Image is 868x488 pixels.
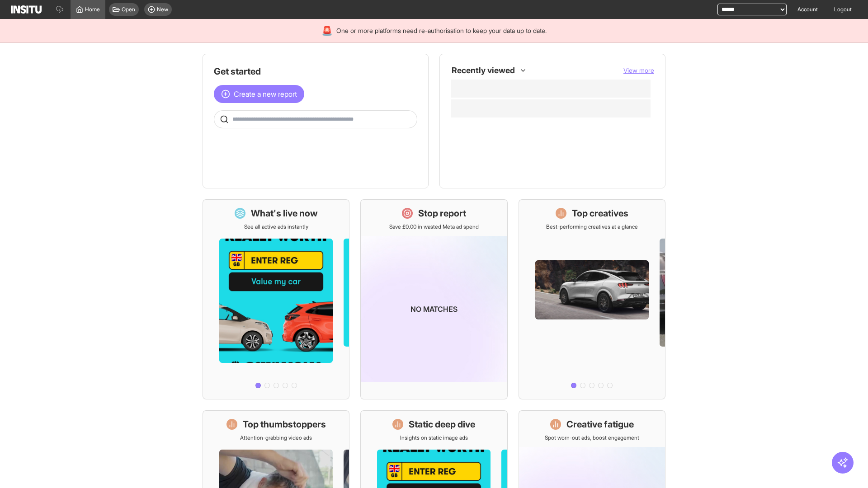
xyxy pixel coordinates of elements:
p: Attention-grabbing video ads [240,434,312,441]
span: Home [85,6,100,13]
span: View more [623,66,654,74]
p: See all active ads instantly [244,223,308,230]
a: Stop reportSave £0.00 in wasted Meta ad spendNo matches [360,199,507,399]
h1: Top creatives [572,207,628,220]
div: 🚨 [321,24,333,37]
p: Insights on static image ads [400,434,468,441]
a: What's live nowSee all active ads instantly [203,199,349,399]
p: Best-performing creatives at a glance [546,223,638,230]
a: Top creativesBest-performing creatives at a glance [519,199,665,399]
span: Open [122,6,135,13]
button: Create a new report [214,85,304,103]
h1: Top thumbstoppers [243,418,326,431]
p: Save £0.00 in wasted Meta ad spend [389,223,479,230]
h1: Static deep dive [409,418,475,431]
span: One or more platforms need re-authorisation to keep your data up to date. [336,26,547,35]
h1: Get started [214,65,417,78]
h1: Stop report [418,207,466,220]
span: Create a new report [234,89,297,99]
span: New [157,6,168,13]
img: coming-soon-gradient_kfitwp.png [361,236,507,382]
p: No matches [410,304,458,314]
img: Logo [11,5,42,14]
h1: What's live now [251,207,318,220]
button: View more [623,66,654,75]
